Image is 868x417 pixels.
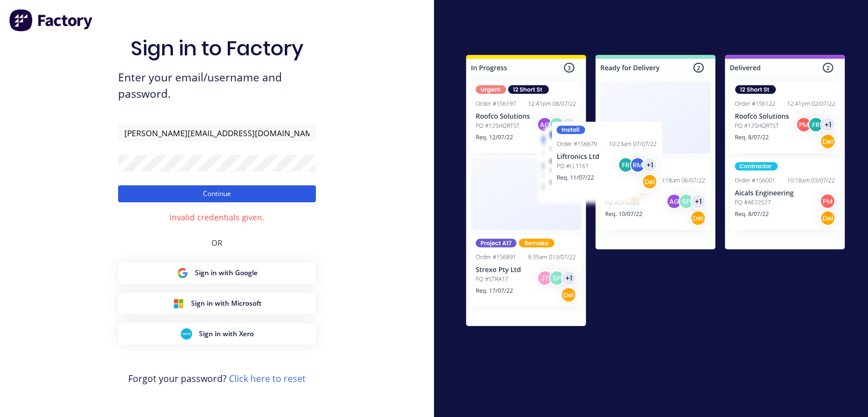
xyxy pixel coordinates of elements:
[211,223,223,262] div: OR
[118,185,316,202] button: Continue
[118,69,316,102] span: Enter your email/username and password.
[173,298,184,309] img: Microsoft Sign in
[177,267,188,279] img: Google Sign in
[195,268,258,278] span: Sign in with Google
[199,329,254,339] span: Sign in with Xero
[443,34,868,351] img: Sign in
[118,293,316,314] button: Microsoft Sign inSign in with Microsoft
[131,36,303,60] h1: Sign in to Factory
[229,372,306,385] a: Click here to reset
[118,323,316,345] button: Xero Sign inSign in with Xero
[118,262,316,284] button: Google Sign inSign in with Google
[191,298,262,309] span: Sign in with Microsoft
[118,124,316,141] input: Email/Username
[181,328,192,340] img: Xero Sign in
[170,211,264,223] div: Invalid credentials given.
[9,9,94,32] img: Factory
[128,372,306,385] span: Forgot your password?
